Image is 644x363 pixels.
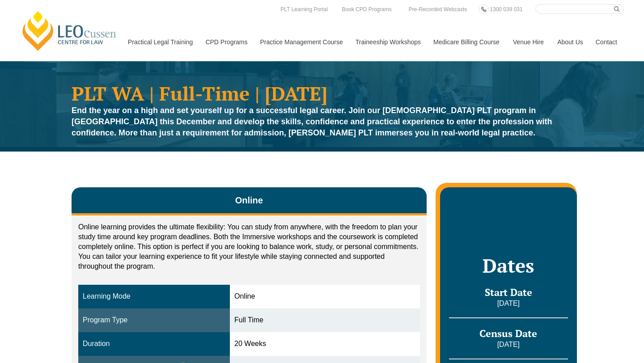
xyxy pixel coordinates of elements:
[490,6,522,13] span: 1300 039 031
[20,10,119,52] a: [PERSON_NAME] Centre for Law
[235,194,263,207] span: Online
[479,327,537,340] span: Census Date
[487,4,525,14] a: 1300 039 031
[407,4,470,14] a: Pre-Recorded Webcasts
[427,23,506,61] a: Medicare Billing Course
[449,340,568,350] p: [DATE]
[72,84,572,103] h1: PLT WA | Full-Time | [DATE]
[83,291,225,302] div: Learning Mode
[234,291,415,302] div: Online
[589,23,624,61] a: Contact
[254,23,349,61] a: Practice Management Course
[234,339,415,349] div: 20 Weeks
[121,23,199,61] a: Practical Legal Training
[199,23,253,61] a: CPD Programs
[83,315,225,325] div: Program Type
[584,303,622,341] iframe: LiveChat chat widget
[485,286,532,299] span: Start Date
[78,222,420,271] p: Online learning provides the ultimate flexibility: You can study from anywhere, with the freedom ...
[83,339,225,349] div: Duration
[449,254,568,277] h2: Dates
[506,23,551,61] a: Venue Hire
[72,106,552,137] strong: End the year on a high and set yourself up for a successful legal career. Join our [DEMOGRAPHIC_D...
[449,299,568,308] p: [DATE]
[234,315,415,325] div: Full Time
[551,23,589,61] a: About Us
[349,23,427,61] a: Traineeship Workshops
[339,4,394,14] a: Book CPD Programs
[278,4,330,14] a: PLT Learning Portal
